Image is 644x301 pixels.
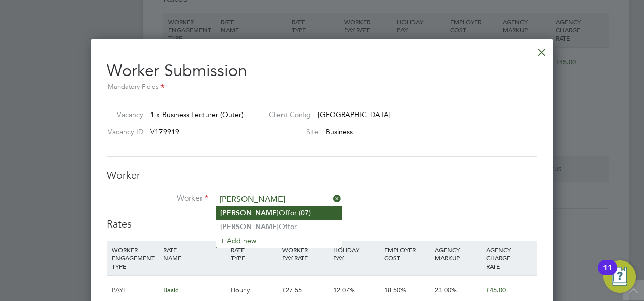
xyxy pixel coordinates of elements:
label: Client Config [261,110,311,119]
input: Search for... [216,192,341,207]
h3: Worker [107,169,537,182]
div: RATE NAME [160,241,228,267]
span: 18.50% [384,286,406,294]
span: Business [326,127,353,136]
div: WORKER ENGAGEMENT TYPE [109,241,160,275]
label: Vacancy ID [103,127,143,136]
li: Offor [216,220,342,234]
label: Worker [107,193,208,204]
div: Mandatory Fields [107,82,537,93]
div: 11 [603,268,612,281]
span: 1 x Business Lecturer (Outer) [150,110,244,119]
span: V179919 [150,127,179,136]
b: [PERSON_NAME] [220,222,279,231]
span: [GEOGRAPHIC_DATA] [318,110,391,119]
h2: Worker Submission [107,53,537,93]
b: [PERSON_NAME] [220,209,279,217]
div: RATE TYPE [228,241,279,267]
span: £45.00 [486,286,506,294]
label: Site [261,127,318,136]
li: Offor (07) [216,206,342,220]
span: 23.00% [435,286,457,294]
span: 12.07% [333,286,355,294]
li: + Add new [216,234,342,247]
div: EMPLOYER COST [382,241,433,267]
div: WORKER PAY RATE [279,241,331,267]
label: Vacancy [103,110,143,119]
div: AGENCY MARKUP [432,241,484,267]
h3: Rates [107,217,537,231]
span: Basic [163,286,178,294]
div: HOLIDAY PAY [331,241,382,267]
div: AGENCY CHARGE RATE [484,241,535,275]
button: Open Resource Center, 11 new notifications [603,260,636,293]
